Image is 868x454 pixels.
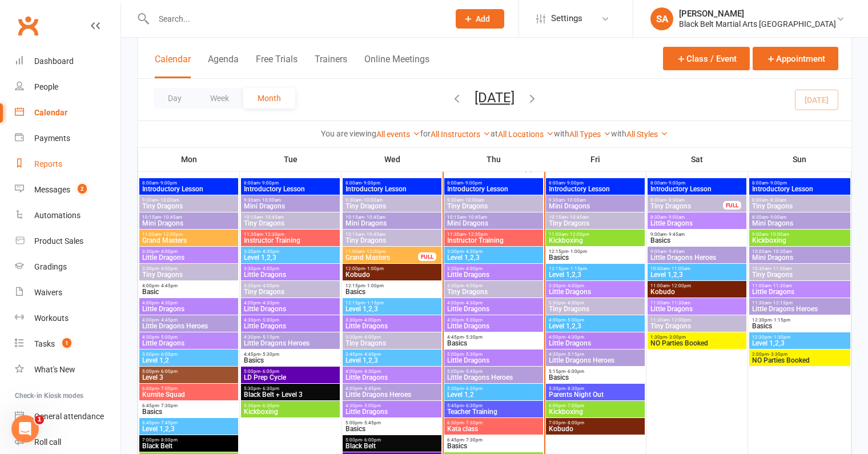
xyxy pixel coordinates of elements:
[565,180,584,186] span: - 9:00pm
[669,300,690,306] span: - 11:30am
[752,232,849,237] span: 9:00am
[548,340,642,347] span: Little Dragons
[243,254,337,261] span: Level 1,2,3
[345,266,439,271] span: 12:00pm
[447,288,541,295] span: Tiny Dragons
[345,220,439,227] span: Mini Dragons
[362,335,381,340] span: - 4:00pm
[771,335,790,340] span: - 1:30pm
[15,151,120,177] a: Reports
[565,283,584,288] span: - 4:00pm
[243,186,337,192] span: Introductory Lesson
[752,352,849,357] span: 2:00pm
[243,288,337,295] span: Tiny Dragons
[667,335,686,340] span: - 3:00pm
[447,271,541,278] span: Little Dragons
[752,220,849,227] span: Mini Dragons
[554,129,569,138] strong: with
[260,198,281,203] span: - 10:00am
[345,352,439,357] span: 3:45pm
[752,306,849,312] span: Little Dragons Heroes
[447,249,541,254] span: 3:30pm
[158,180,177,186] span: - 9:00pm
[548,203,642,210] span: Mini Dragons
[260,318,279,323] span: - 5:00pm
[443,147,545,171] th: Thu
[15,331,120,357] a: Tasks 1
[243,215,337,220] span: 10:15am
[243,300,337,306] span: 4:00pm
[260,266,279,271] span: - 4:00pm
[666,232,685,237] span: - 9:45am
[548,232,642,237] span: 11:00am
[315,54,347,78] button: Trainers
[548,283,642,288] span: 3:30pm
[650,323,744,330] span: Tiny Dragons
[15,280,120,306] a: Waivers
[447,180,541,186] span: 8:00am
[663,47,750,70] button: Class / Event
[650,306,744,312] span: Little Dragons
[568,232,589,237] span: - 12:00pm
[345,232,439,237] span: 10:15am
[498,130,554,139] a: All Locations
[650,180,744,186] span: 8:00am
[243,335,337,340] span: 4:30pm
[155,54,191,78] button: Calendar
[345,306,439,312] span: Level 1,2,3
[447,220,541,227] span: Mini Dragons
[447,283,541,288] span: 3:30pm
[650,203,724,210] span: Tiny Dragons
[362,318,381,323] span: - 4:00pm
[568,249,587,254] span: - 1:00pm
[447,203,541,210] span: Tiny Dragons
[752,283,849,288] span: 11:00am
[345,254,419,261] span: Grand Masters
[345,271,439,278] span: Kobudo
[464,300,483,306] span: - 4:30pm
[15,100,120,126] a: Calendar
[260,180,279,186] span: - 9:00pm
[565,198,586,203] span: - 10:00am
[142,323,236,330] span: Little Dragons Heroes
[768,215,786,220] span: - 9:00am
[650,271,744,278] span: Level 1,2,3
[142,288,236,295] span: Basic
[771,300,793,306] span: - 12:15pm
[568,266,587,271] span: - 1:15pm
[548,249,642,254] span: 12:15pm
[447,340,541,347] span: Basics
[345,249,419,254] span: 11:00am
[548,198,642,203] span: 9:30am
[679,9,836,19] div: [PERSON_NAME]
[548,357,642,364] span: Little Dragons Heroes
[159,300,178,306] span: - 4:30pm
[650,249,744,254] span: 9:00am
[650,186,744,192] span: Introductory Lesson
[768,180,787,186] span: - 9:00pm
[15,254,120,280] a: Gradings
[669,318,691,323] span: - 12:00pm
[345,215,439,220] span: 10:15am
[475,90,515,106] button: [DATE]
[752,335,849,340] span: 12:30pm
[345,283,439,288] span: 12:15pm
[142,237,236,244] span: Grand Masters
[260,300,279,306] span: - 4:30pm
[548,220,642,227] span: Tiny Dragons
[447,323,541,330] span: Little Dragons
[752,249,849,254] span: 10:00am
[345,288,439,295] span: Basics
[447,254,541,261] span: Level 1,2,3
[723,201,741,210] div: FULL
[263,215,284,220] span: - 10:45am
[34,57,74,66] div: Dashboard
[15,306,120,331] a: Workouts
[447,352,541,357] span: 5:00pm
[771,283,792,288] span: - 11:30am
[650,340,744,347] span: NO Parties Booked
[240,147,341,171] th: Tue
[464,266,483,271] span: - 4:00pm
[243,88,295,109] button: Month
[78,184,87,194] span: 2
